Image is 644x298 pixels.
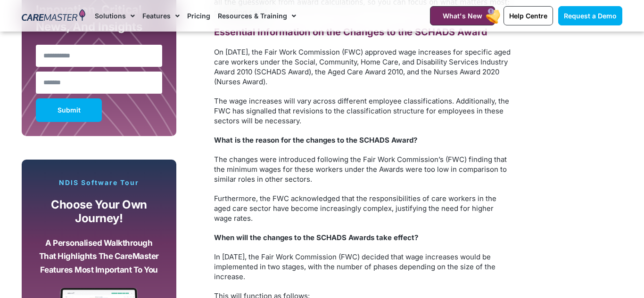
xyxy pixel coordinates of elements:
strong: When will the changes to the SCHADS Awards take effect? [214,233,418,242]
p: In [DATE], the Fair Work Commission (FWC) decided that wage increases would be implemented in two... [214,252,511,282]
a: What's New [430,6,495,25]
span: Request a Demo [564,12,617,20]
strong: Essential Information on the Changes to the SCHADS Award [214,26,487,38]
p: NDIS Software Tour [31,178,167,187]
p: A personalised walkthrough that highlights the CareMaster features most important to you [38,236,160,277]
span: Help Centre [509,12,547,20]
strong: What is the reason for the changes to the SCHADS Award? [214,136,417,145]
p: On [DATE], the Fair Work Commission (FWC) approved wage increases for specific aged care workers ... [214,47,511,87]
p: Furthermore, the FWC acknowledged that the responsibilities of care workers in the aged care sect... [214,193,511,223]
span: Submit [58,108,81,113]
img: CareMaster Logo [22,9,85,23]
a: Request a Demo [558,6,622,25]
p: Choose your own journey! [38,198,160,225]
p: The wage increases will vary across different employee classifications. Additionally, the FWC has... [214,96,511,126]
button: Submit [36,98,102,122]
p: The changes were introduced following the Fair Work Commission’s (FWC) finding that the minimum w... [214,154,511,184]
span: What's New [443,12,482,20]
a: Help Centre [504,6,553,25]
